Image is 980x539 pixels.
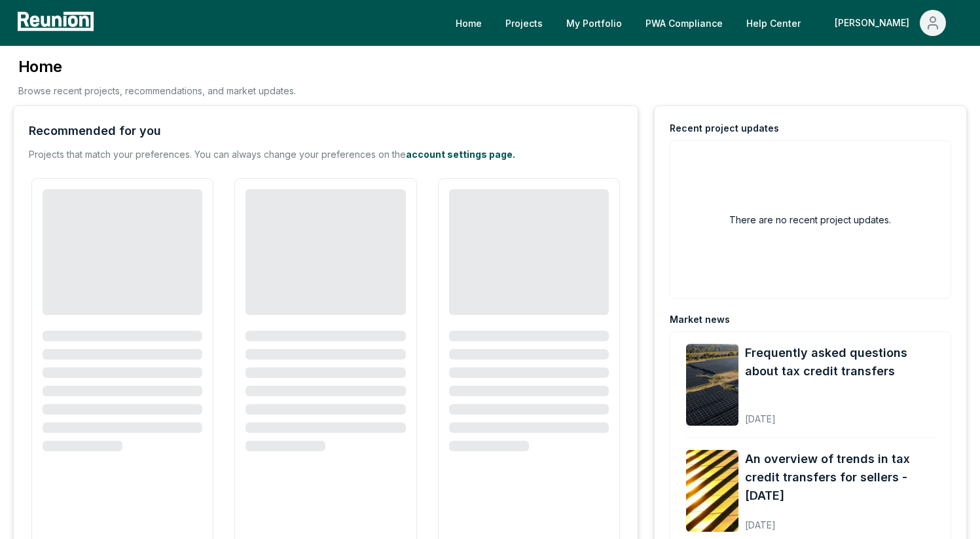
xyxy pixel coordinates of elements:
[729,213,891,227] h2: There are no recent project updates.
[686,450,738,532] img: An overview of trends in tax credit transfers for sellers - September 2025
[824,10,956,36] button: [PERSON_NAME]
[29,122,161,140] div: Recommended for you
[635,10,733,36] a: PWA Compliance
[670,313,730,326] div: Market news
[745,403,935,426] div: [DATE]
[18,56,296,77] h3: Home
[670,122,779,135] div: Recent project updates
[29,149,406,160] span: Projects that match your preferences. You can always change your preferences on the
[445,10,492,36] a: Home
[445,10,967,36] nav: Main
[495,10,553,36] a: Projects
[556,10,632,36] a: My Portfolio
[736,10,811,36] a: Help Center
[745,344,935,381] a: Frequently asked questions about tax credit transfers
[686,344,738,426] img: Frequently asked questions about tax credit transfers
[18,84,296,98] p: Browse recent projects, recommendations, and market updates.
[745,509,935,532] div: [DATE]
[745,450,935,505] a: An overview of trends in tax credit transfers for sellers - [DATE]
[406,149,515,160] a: account settings page.
[835,10,915,36] div: [PERSON_NAME]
